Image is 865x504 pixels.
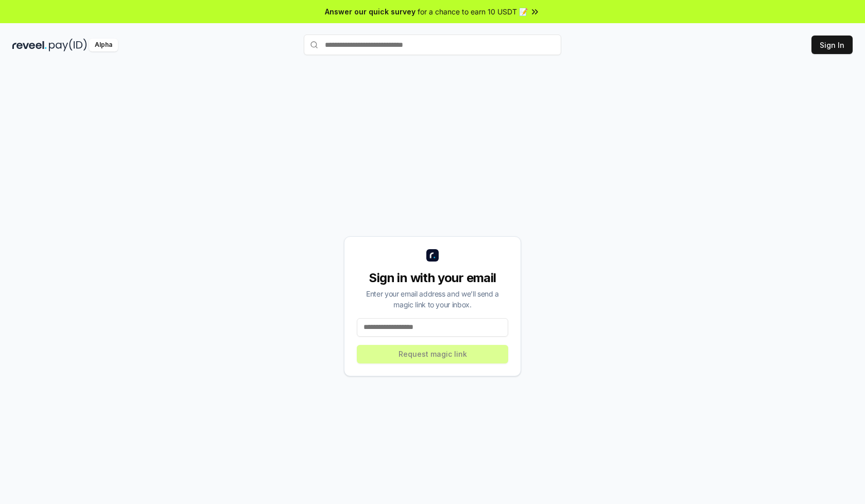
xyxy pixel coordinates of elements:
[418,6,528,17] span: for a chance to earn 10 USDT 📝
[89,39,118,51] div: Alpha
[811,36,853,54] button: Sign In
[49,39,87,51] img: pay_id
[357,270,508,286] div: Sign in with your email
[357,288,508,310] div: Enter your email address and we’ll send a magic link to your inbox.
[325,6,416,17] span: Answer our quick survey
[12,39,47,51] img: reveel_dark
[426,249,439,262] img: logo_small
